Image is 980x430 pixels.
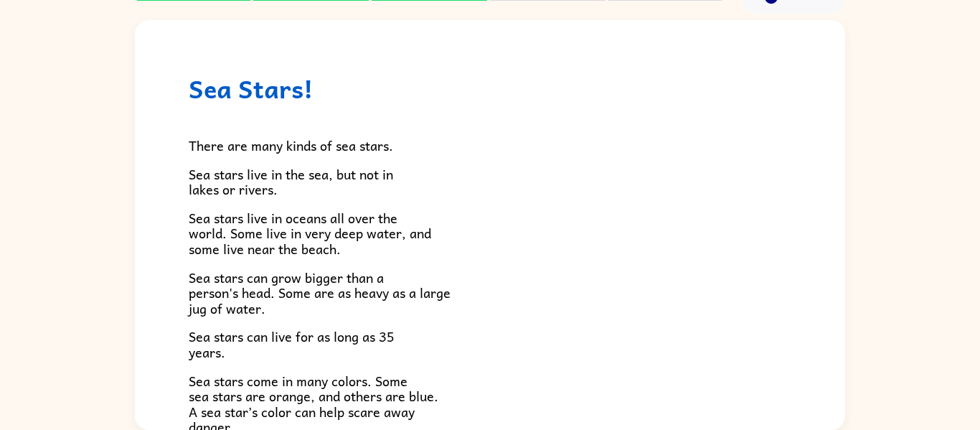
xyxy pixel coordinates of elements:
[189,267,451,319] span: Sea stars can grow bigger than a person's head. Some are as heavy as a large jug of water.
[189,326,395,363] span: Sea stars can live for as long as 35 years.
[189,207,431,259] span: Sea stars live in oceans all over the world. Some live in very deep water, and some live near the...
[189,135,393,156] span: There are many kinds of sea stars.
[189,164,393,200] span: Sea stars live in the sea, but not in lakes or rivers.
[189,74,791,103] h1: Sea Stars!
